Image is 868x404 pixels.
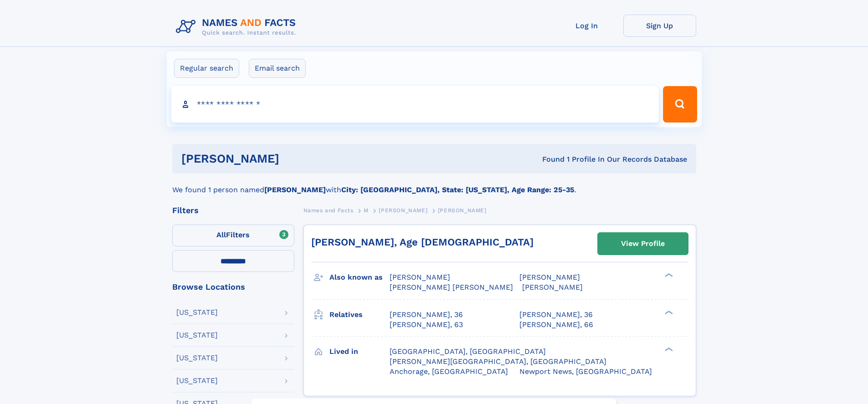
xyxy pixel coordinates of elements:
span: Newport News, [GEOGRAPHIC_DATA] [519,367,652,376]
span: [GEOGRAPHIC_DATA], [GEOGRAPHIC_DATA] [390,347,546,356]
a: View Profile [598,233,688,255]
span: [PERSON_NAME] [438,207,487,214]
span: [PERSON_NAME] [519,273,580,281]
input: search input [171,86,659,123]
a: [PERSON_NAME], Age [DEMOGRAPHIC_DATA] [311,236,534,248]
img: Logo Names and Facts [172,15,303,39]
button: Search Button [663,86,697,123]
div: [US_STATE] [176,332,218,339]
a: [PERSON_NAME], 63 [390,320,463,330]
span: [PERSON_NAME] [PERSON_NAME] [390,283,513,291]
h3: Lived in [329,344,390,359]
a: M [364,205,369,216]
div: ❯ [663,346,673,352]
h1: [PERSON_NAME] [181,153,411,164]
div: We found 1 person named with . [172,174,696,195]
span: All [216,230,226,239]
a: [PERSON_NAME], 66 [519,320,593,330]
div: Browse Locations [172,283,294,291]
a: Log In [550,15,623,37]
div: [US_STATE] [176,309,218,316]
div: [US_STATE] [176,377,218,384]
b: [PERSON_NAME] [264,185,326,194]
a: Names and Facts [303,205,354,216]
label: Regular search [174,59,239,78]
span: Anchorage, [GEOGRAPHIC_DATA] [390,367,508,376]
span: [PERSON_NAME] [379,207,427,214]
span: [PERSON_NAME] [390,273,450,281]
div: ❯ [663,272,673,278]
span: [PERSON_NAME] [522,283,583,291]
b: City: [GEOGRAPHIC_DATA], State: [US_STATE], Age Range: 25-35 [341,185,574,194]
div: Filters [172,206,294,215]
a: [PERSON_NAME] [379,205,427,216]
div: View Profile [621,233,665,254]
label: Email search [249,59,306,78]
h3: Also known as [329,270,390,285]
div: Found 1 Profile In Our Records Database [411,154,687,164]
label: Filters [172,225,294,246]
span: M [364,207,369,214]
span: [PERSON_NAME][GEOGRAPHIC_DATA], [GEOGRAPHIC_DATA] [390,357,606,366]
a: [PERSON_NAME], 36 [519,310,593,320]
a: Sign Up [623,15,696,37]
a: [PERSON_NAME], 36 [390,310,463,320]
div: ❯ [663,309,673,315]
h3: Relatives [329,307,390,322]
div: [US_STATE] [176,354,218,362]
